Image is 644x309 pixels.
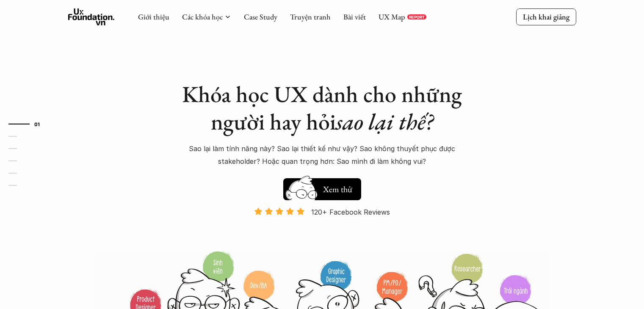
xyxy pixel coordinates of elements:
a: 120+ Facebook Reviews [247,207,398,250]
em: sao lại thế? [336,107,433,136]
p: REPORT [409,14,425,19]
a: REPORT [407,14,426,19]
a: 01 [8,119,49,129]
p: Lịch khai giảng [523,12,569,22]
a: Giới thiệu [138,12,169,22]
h1: Khóa học UX dành cho những người hay hỏi [174,80,470,135]
a: Xem thử [283,174,361,200]
a: Truyện tranh [290,12,331,22]
a: Các khóa học [182,12,223,22]
a: UX Map [379,12,405,22]
a: Case Study [244,12,277,22]
h5: Xem thử [323,183,352,195]
p: 120+ Facebook Reviews [311,206,390,218]
p: Sao lại làm tính năng này? Sao lại thiết kế như vậy? Sao không thuyết phục được stakeholder? Hoặc... [174,142,470,168]
a: Bài viết [343,12,366,22]
a: Lịch khai giảng [516,8,576,25]
strong: 01 [34,121,40,127]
